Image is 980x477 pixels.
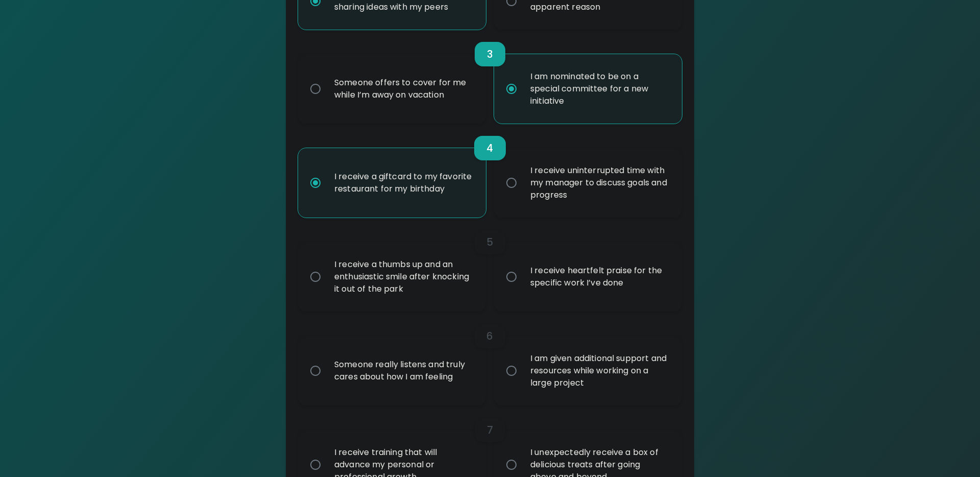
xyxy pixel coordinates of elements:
[326,64,480,113] div: Someone offers to cover for me while I’m away on vacation
[487,422,493,438] h6: 7
[522,252,676,301] div: I receive heartfelt praise for the specific work I’ve done
[298,218,682,312] div: choice-group-check
[326,158,480,207] div: I receive a giftcard to my favorite restaurant for my birthday
[298,30,682,124] div: choice-group-check
[326,346,480,395] div: Someone really listens and truly cares about how I am feeling
[326,246,480,307] div: I receive a thumbs up and an enthusiastic smile after knocking it out of the park
[522,58,676,120] div: I am nominated to be on a special committee for a new initiative
[486,234,493,250] h6: 5
[486,328,493,344] h6: 6
[522,152,676,213] div: I receive uninterrupted time with my manager to discuss goals and progress
[487,46,493,62] h6: 3
[522,340,676,401] div: I am given additional support and resources while working on a large project
[298,312,682,406] div: choice-group-check
[298,124,682,218] div: choice-group-check
[486,140,493,156] h6: 4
